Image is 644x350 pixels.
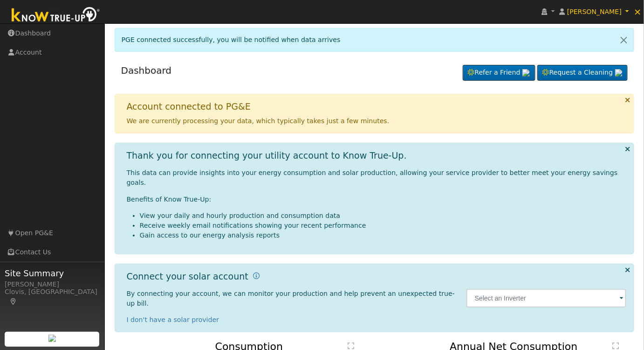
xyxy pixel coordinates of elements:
a: I don't have a solar provider [127,316,219,323]
div: PGE connected successfully, you will be notified when data arrives [115,28,635,52]
img: Know True-Up [7,5,105,26]
span: By connecting your account, we can monitor your production and help prevent an unexpected true-up... [127,290,455,307]
a: Request a Cleaning [537,65,628,81]
span: This data can provide insights into your energy consumption and solar production, allowing your s... [127,169,618,186]
li: Receive weekly email notifications showing your recent performance [140,221,627,231]
span: Site Summary [5,267,100,280]
img: retrieve [48,335,56,342]
h1: Account connected to PG&E [127,101,251,112]
span: We are currently processing your data, which typically takes just a few minutes. [127,117,390,125]
li: View your daily and hourly production and consumption data [140,211,627,221]
a: Close [614,28,634,51]
h1: Connect your solar account [127,271,248,282]
div: Clovis, [GEOGRAPHIC_DATA] [5,287,100,307]
a: Map [9,298,18,305]
text:  [348,342,354,350]
span: [PERSON_NAME] [567,8,622,15]
a: Refer a Friend [463,65,535,81]
p: Benefits of Know True-Up: [127,195,627,204]
a: Dashboard [121,65,172,76]
text:  [612,342,619,350]
input: Select an Inverter [466,289,627,308]
span: × [634,6,642,17]
div: [PERSON_NAME] [5,280,100,289]
h1: Thank you for connecting your utility account to Know True-Up. [127,150,407,161]
img: retrieve [522,69,530,77]
img: retrieve [615,69,623,77]
li: Gain access to our energy analysis reports [140,231,627,240]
